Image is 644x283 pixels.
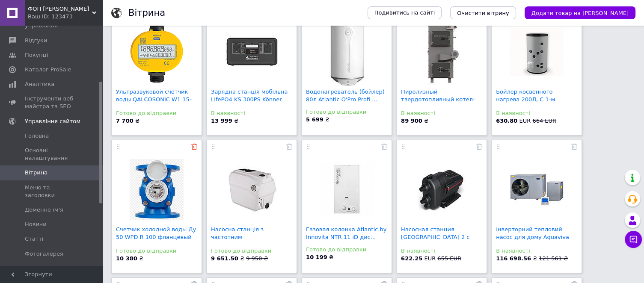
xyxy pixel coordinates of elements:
[25,169,47,177] span: Вітрина
[531,10,629,16] span: Додати товар на [PERSON_NAME]
[25,37,47,44] span: Відгуки
[116,226,196,248] a: Счетчик холодной воды Ду 50 WPD R 100 фланцевый т...
[496,255,539,262] span: ₴
[532,118,556,124] span: 664 EUR
[286,143,292,149] a: Прибрати з вітрини
[401,117,482,125] div: ₴
[401,247,482,255] div: В наявності
[116,109,197,117] div: Готово до відправки
[211,255,238,262] b: 9 651.50
[116,255,197,262] div: ₴
[415,162,469,216] img: Насосная станция Grundfos SCALA 2 с частотным управлением (Дания)
[306,116,387,124] div: ₴
[401,255,437,262] span: EUR
[306,246,387,254] div: Готово до відправки
[25,206,63,214] span: Доменне ім'я
[25,265,51,272] span: Сторінки
[496,118,532,124] span: EUR
[211,226,274,256] a: Насосна станція з частотним перетворювачем NPO BOO...
[374,9,435,17] span: Подивитись на сайті
[457,10,509,16] span: Очистити вітрину
[211,247,292,255] div: Готово до відправки
[437,255,461,262] span: 655 EUR
[25,221,47,228] span: Новини
[28,5,92,13] span: ФОП Питлюк Руслан Ярославович
[25,95,79,110] span: Інструменти веб-майстра та SEO
[625,231,642,248] button: Чат з покупцем
[496,255,531,262] b: 116 698.56
[25,118,80,125] span: Управління сайтом
[422,18,461,86] img: Пиролизный твердотопливный котел-утилизатор 30 кВт DM-STELLA Украина
[225,162,279,216] img: Насосна станція з частотним перетворювачем NPO BOOSTER 2.4-35
[25,147,79,162] span: Основні налаштування
[211,117,292,125] div: ₴
[28,13,103,21] div: Ваш ID: 123473
[25,51,48,59] span: Покупці
[539,255,568,262] span: 121 561 ₴
[496,247,577,255] div: В наявності
[116,247,197,255] div: Готово до відправки
[306,254,387,261] div: ₴
[306,88,385,103] a: Водонагреватель (бойлер) 80л Atlantic O'Pro Profi ...
[246,255,268,262] span: 9 950 ₴
[381,143,387,149] a: Прибрати з вітрини
[116,118,134,124] b: 7 700
[450,6,516,19] button: Очистити вітрину
[306,226,386,240] a: Газовая колонка Atlantic by Innovita NTR 11 iD дис...
[116,88,192,110] a: Ультразвуковой счетчик воды QALCOSONIC W1 15–2.5 ...
[225,32,279,72] img: Зарядна станція мобільна LifePO4 KS 300PS Könner & Söhnen
[25,250,63,258] span: Фотогалерея
[401,109,482,117] div: В наявності
[25,235,43,243] span: Статті
[116,117,197,125] div: ₴
[401,255,422,262] b: 622.25
[211,88,288,110] a: Зарядна станція мобільна LifePO4 KS 300PS Könner &...
[496,226,569,248] a: Інверторний тепловий насос для дому Aquaviva AVH9S...
[368,6,442,19] a: Подивитись на сайті
[510,28,564,76] img: Бойлер косвенного нагрева 200Л, С 1-м теплообменником и ТЭНом 3кВт ELDOM (Болгария)
[496,109,577,117] div: В наявності
[25,132,49,140] span: Головна
[191,143,197,149] a: Прибрати з вітрини
[25,184,79,199] span: Меню та заголовки
[496,118,517,124] b: 630.80
[326,18,367,86] img: Водонагреватель (бойлер) 80л Atlantic O'Pro Profi VM 080 D400-1-M
[496,88,555,110] a: Бойлер косвенного нагрева 200Л, С 1-м теплообменни...
[476,143,482,149] a: Прибрати з вітрини
[525,6,635,19] button: Додати товар на [PERSON_NAME]
[510,162,564,216] img: Інверторний тепловий насос для дому Aquaviva AVH9S (9 кВт)
[401,226,469,248] a: Насосная станция [GEOGRAPHIC_DATA] 2 с частотным упра...
[128,8,165,18] h1: Вітрина
[401,88,475,110] a: Пиролизный твердотопливный котел-утилизатор 30 кВт...
[320,162,374,216] img: Газовая колонка Atlantic by Innovita NTR 11 iD дисплей электроподжиг (Италия)
[211,109,292,117] div: В наявності
[571,143,577,149] a: Прибрати з вітрини
[116,255,137,262] b: 10 380
[401,118,422,124] b: 89 900
[306,254,327,260] b: 10 199
[211,255,246,262] span: ₴
[306,108,387,116] div: Готово до відправки
[130,159,184,220] img: Счетчик холодной воды Ду 50 WPD R 100 фланцевый турбинный Zenner(Германия)
[130,19,184,84] img: Ультразвуковой счетчик воды QALCOSONIC W1 15–2.5 (dy 15) со встроенным радиомодулем AXIS (Литва)
[306,116,323,123] b: 5 699
[25,66,71,74] span: Каталог ProSale
[25,80,54,88] span: Аналітика
[211,118,232,124] b: 13 999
